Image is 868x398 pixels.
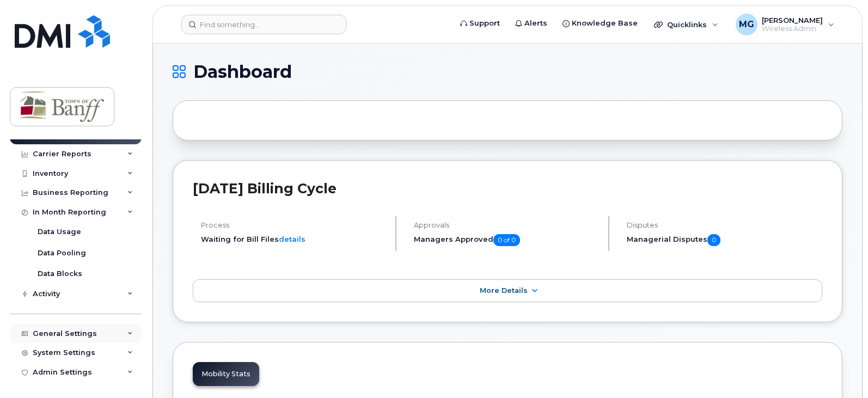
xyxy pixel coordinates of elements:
[201,221,386,229] h4: Process
[627,221,822,229] h4: Disputes
[193,180,822,197] h2: [DATE] Billing Cycle
[201,234,386,244] li: Waiting for Bill Files
[707,234,720,246] span: 0
[193,64,292,80] span: Dashboard
[480,286,528,295] span: More Details
[493,234,520,246] span: 0 of 0
[627,234,822,246] h5: Managerial Disputes
[279,235,305,243] a: details
[414,221,599,229] h4: Approvals
[414,234,599,246] h5: Managers Approved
